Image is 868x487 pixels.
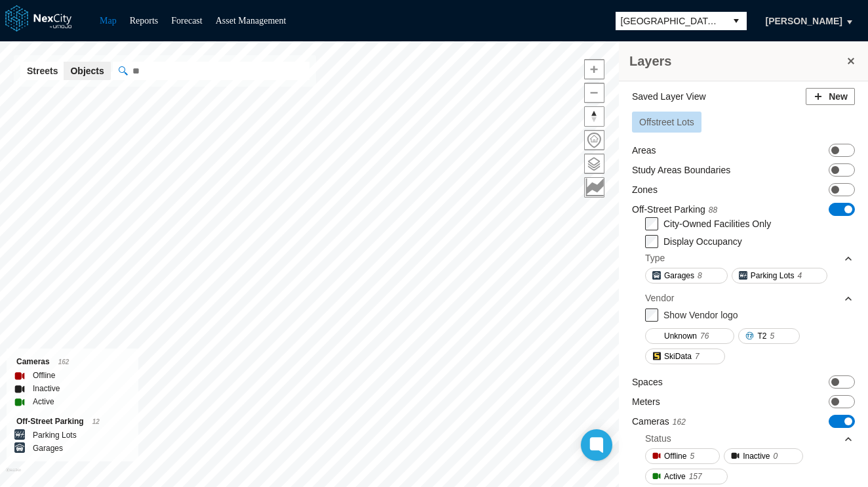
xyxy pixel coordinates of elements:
button: Offstreet Lots [632,112,701,133]
div: Vendor [645,288,854,308]
span: 162 [673,417,686,427]
button: [PERSON_NAME] [752,10,856,32]
label: Display Occupancy [663,236,742,247]
span: Offline [664,450,686,463]
label: Show Vendor logo [663,310,738,320]
span: 12 [92,418,100,425]
button: Parking Lots4 [732,268,827,284]
button: Unknown76 [645,328,734,344]
a: Forecast [171,16,202,26]
div: Vendor [645,291,674,305]
span: 5 [770,329,774,343]
span: [PERSON_NAME] [766,14,842,28]
button: SkiData7 [645,349,725,364]
label: City-Owned Facilities Only [663,219,771,229]
label: Meters [632,395,660,408]
div: Status [645,429,854,448]
span: Inactive [743,450,770,463]
span: Zoom in [585,60,604,79]
a: Reports [130,16,159,26]
span: T2 [757,329,766,343]
div: Type [645,248,854,268]
span: New [829,90,848,103]
label: Inactive [33,382,60,395]
span: [GEOGRAPHIC_DATA][PERSON_NAME] [621,14,720,28]
span: Objects [70,64,104,77]
a: Mapbox homepage [6,468,21,483]
span: Zoom out [585,83,604,102]
span: 4 [797,269,802,282]
button: Active157 [645,469,728,484]
button: Objects [64,62,110,80]
span: Active [664,470,686,483]
button: Zoom out [584,83,604,103]
button: Zoom in [584,59,604,79]
span: SkiData [664,350,692,363]
label: Cameras [632,415,686,429]
div: Status [645,432,671,445]
label: Garages [33,442,63,455]
span: Garages [664,269,694,282]
span: 157 [689,470,702,483]
div: Type [645,251,665,265]
span: 76 [700,329,709,343]
span: Streets [27,64,58,77]
label: Spaces [632,375,663,389]
button: New [806,88,855,105]
span: 0 [774,450,778,463]
div: Cameras [16,355,128,369]
label: Off-Street Parking [632,203,717,217]
button: Home [584,130,604,150]
label: Saved Layer View [632,90,706,103]
label: Areas [632,144,656,157]
span: 8 [698,269,702,282]
button: Inactive0 [724,448,803,464]
a: Asset Management [216,16,286,26]
label: Parking Lots [33,429,77,442]
button: Key metrics [584,177,604,198]
button: Offline5 [645,448,720,464]
label: Zones [632,183,658,196]
span: Reset bearing to north [585,107,604,126]
span: Unknown [664,329,697,343]
button: T25 [738,328,800,344]
a: Map [100,16,117,26]
label: Study Areas Boundaries [632,163,730,177]
div: Off-Street Parking [16,415,128,429]
label: Offline [33,369,55,382]
span: 88 [709,205,717,215]
span: 162 [58,358,69,366]
button: select [726,12,747,30]
span: Offstreet Lots [639,117,694,127]
button: Reset bearing to north [584,106,604,127]
button: Streets [20,62,64,80]
button: Layers management [584,154,604,174]
span: Parking Lots [751,269,795,282]
button: Garages8 [645,268,728,284]
h3: Layers [629,52,844,70]
span: 7 [695,350,700,363]
span: 5 [690,450,694,463]
label: Active [33,395,54,408]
